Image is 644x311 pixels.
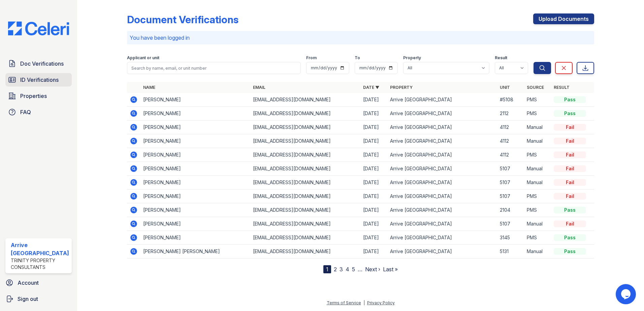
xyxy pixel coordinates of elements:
span: Sign out [18,295,38,303]
td: PMS [524,189,551,203]
a: Privacy Policy [367,300,395,305]
td: PMS [524,148,551,162]
td: [PERSON_NAME] [140,134,251,148]
label: Result [495,55,507,61]
td: [EMAIL_ADDRESS][DOMAIN_NAME] [250,107,360,120]
div: Fail [554,138,586,144]
div: Fail [554,193,586,200]
a: Property [390,85,413,90]
td: [DATE] [360,134,387,148]
td: [DATE] [360,176,387,189]
td: Manual [524,134,551,148]
td: [EMAIL_ADDRESS][DOMAIN_NAME] [250,189,360,203]
td: [PERSON_NAME] [140,162,251,176]
span: … [358,265,362,273]
td: [EMAIL_ADDRESS][DOMAIN_NAME] [250,176,360,189]
td: [PERSON_NAME] [140,120,251,134]
td: Arrive [GEOGRAPHIC_DATA] [387,134,497,148]
td: [PERSON_NAME] [140,203,251,217]
td: [EMAIL_ADDRESS][DOMAIN_NAME] [250,231,360,245]
td: Manual [524,120,551,134]
td: [EMAIL_ADDRESS][DOMAIN_NAME] [250,162,360,176]
td: [DATE] [360,162,387,176]
label: To [355,55,360,61]
input: Search by name, email, or unit number [127,62,301,74]
a: Email [253,85,265,90]
td: [DATE] [360,107,387,120]
div: 1 [323,265,331,273]
td: Manual [524,176,551,189]
td: [EMAIL_ADDRESS][DOMAIN_NAME] [250,134,360,148]
label: Property [403,55,421,61]
td: [EMAIL_ADDRESS][DOMAIN_NAME] [250,245,360,258]
span: Doc Verifications [20,60,64,68]
td: [PERSON_NAME] [140,107,251,120]
td: 2112 [497,107,524,120]
a: Last » [383,266,398,273]
a: Upload Documents [533,13,594,24]
div: | [363,300,365,305]
td: 4112 [497,148,524,162]
a: 4 [346,266,349,273]
a: ID Verifications [5,73,72,87]
td: Arrive [GEOGRAPHIC_DATA] [387,245,497,258]
td: 5107 [497,217,524,231]
div: Pass [554,234,586,241]
td: [PERSON_NAME] [140,148,251,162]
td: Arrive [GEOGRAPHIC_DATA] [387,120,497,134]
td: Arrive [GEOGRAPHIC_DATA] [387,189,497,203]
td: [EMAIL_ADDRESS][DOMAIN_NAME] [250,120,360,134]
td: [DATE] [360,245,387,258]
td: PMS [524,231,551,245]
a: Doc Verifications [5,57,72,70]
td: Arrive [GEOGRAPHIC_DATA] [387,217,497,231]
td: [PERSON_NAME] [140,231,251,245]
td: Arrive [GEOGRAPHIC_DATA] [387,231,497,245]
td: Arrive [GEOGRAPHIC_DATA] [387,93,497,107]
td: [DATE] [360,203,387,217]
td: 4112 [497,134,524,148]
a: Next › [365,266,380,273]
td: [DATE] [360,231,387,245]
a: Account [3,276,74,289]
a: Source [527,85,544,90]
a: Date ▼ [363,85,379,90]
label: Applicant or unit [127,55,159,61]
td: [PERSON_NAME] [140,189,251,203]
img: CE_Logo_Blue-a8612792a0a2168367f1c8372b55b34899dd931a85d93a1a3d3e32e68fde9ad4.png [3,22,74,35]
td: PMS [524,203,551,217]
div: Arrive [GEOGRAPHIC_DATA] [11,241,69,257]
td: Manual [524,217,551,231]
iframe: chat widget [616,284,637,304]
a: 3 [340,266,343,273]
td: [PERSON_NAME] [140,93,251,107]
td: 5107 [497,189,524,203]
a: 5 [352,266,355,273]
label: From [306,55,317,61]
div: Pass [554,96,586,103]
div: Pass [554,110,586,117]
a: FAQ [5,105,72,119]
td: [DATE] [360,148,387,162]
td: [PERSON_NAME] [PERSON_NAME] [140,245,251,258]
div: Fail [554,165,586,172]
td: 5131 [497,245,524,258]
td: [EMAIL_ADDRESS][DOMAIN_NAME] [250,148,360,162]
td: Arrive [GEOGRAPHIC_DATA] [387,107,497,120]
a: Unit [500,85,510,90]
td: PMS [524,107,551,120]
div: Document Verifications [127,13,238,26]
div: Fail [554,124,586,131]
td: 5107 [497,176,524,189]
td: #5108 [497,93,524,107]
td: 3145 [497,231,524,245]
div: Pass [554,248,586,255]
a: Terms of Service [327,300,361,305]
td: 4112 [497,120,524,134]
span: Properties [20,92,47,100]
div: Fail [554,151,586,158]
td: [EMAIL_ADDRESS][DOMAIN_NAME] [250,217,360,231]
a: 2 [334,266,337,273]
span: Account [18,279,39,287]
td: Manual [524,245,551,258]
